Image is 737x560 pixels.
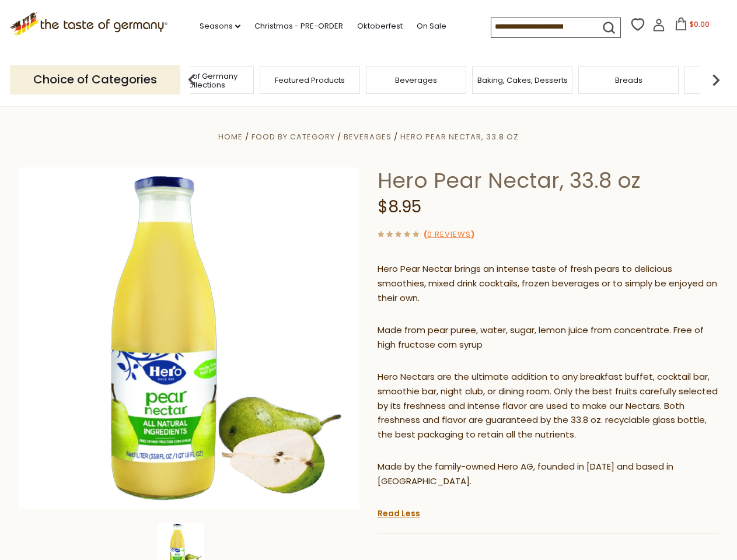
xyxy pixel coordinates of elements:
a: Read Less [378,508,420,519]
img: previous arrow [180,68,204,92]
p: Hero Nectars are the ultimate addition to any breakfast buffet, cocktail bar, smoothie bar, night... [378,370,719,443]
a: Home [218,131,243,142]
img: next arrow [704,68,728,92]
a: Baking, Cakes, Desserts [477,76,568,85]
a: Beverages [344,131,392,142]
img: Hero Pear Nectar, 33.8 oz [19,167,360,509]
a: Food By Category [252,131,335,142]
span: $8.95 [378,195,421,218]
p: Choice of Categories [10,65,180,94]
h1: Hero Pear Nectar, 33.8 oz [378,167,719,194]
a: Beverages [395,76,437,85]
span: ( ) [424,229,474,240]
a: Hero Pear Nectar, 33.8 oz [400,131,519,142]
a: Taste of Germany Collections [157,72,250,89]
a: Breads [615,76,642,85]
a: 0 Reviews [427,229,471,241]
a: Featured Products [275,76,345,85]
a: On Sale [417,20,446,33]
span: $0.00 [690,19,710,29]
a: Seasons [200,20,240,33]
a: Oktoberfest [357,20,403,33]
p: Made by the family-owned Hero AG, founded in [DATE] and based in [GEOGRAPHIC_DATA]. [378,460,719,489]
a: Christmas - PRE-ORDER [254,20,343,33]
button: $0.00 [668,17,717,35]
p: Hero Pear Nectar brings an intense taste of fresh pears to delicious smoothies, mixed drink cockt... [378,262,719,306]
p: Made from pear puree, water, sugar, lemon juice from concentrate. Free of high fructose corn syrup​ [378,323,719,352]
